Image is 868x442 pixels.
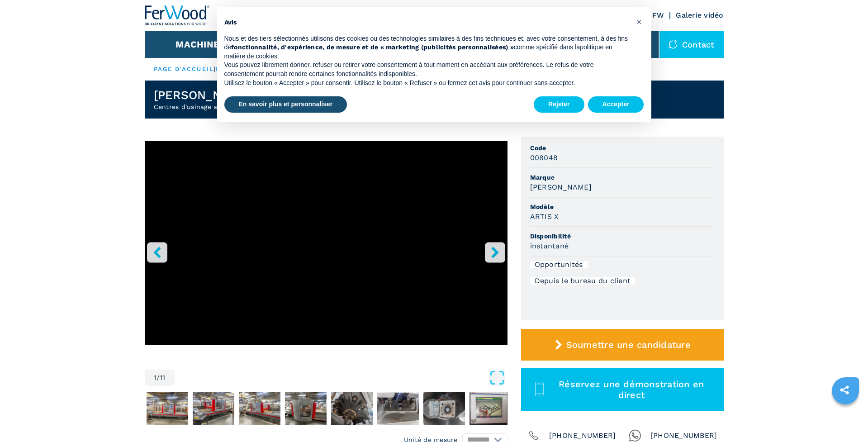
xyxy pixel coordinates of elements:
font: Réservez une démonstration en direct [559,379,704,400]
img: Téléphone [527,429,540,442]
img: cf7feba59bb09b895bfe749b8c5aab58 [239,392,280,425]
nav: Navigation par vignettes [145,390,508,427]
font: Soumettre une candidature [566,339,691,350]
font: Rejeter [548,100,569,108]
button: Aller à la diapositive 4 [237,390,282,427]
button: Aller à la diapositive 6 [329,390,375,427]
img: Contact [669,40,678,49]
img: Ferwood [145,5,210,25]
button: Réservez une démonstration en direct [521,368,724,411]
font: [PHONE_NUMBER] [650,431,717,440]
button: Fermer cet avis [632,14,647,29]
button: Aller à la diapositive 2 [145,390,190,427]
button: Aller à la diapositive 3 [191,390,236,427]
a: PAGE D'ACCUEIL [154,66,214,72]
font: 11 [160,373,166,382]
div: Aller à la diapositive 1 [145,141,508,361]
font: Opportunités [535,260,583,269]
font: Utilisez le bouton « Accepter » pour consentir. Utilisez le bouton « Refuser » ou fermez cet avis... [224,79,575,86]
font: Accepter [602,100,630,108]
img: 24ec45364f3194ee6be7f20e8f42c266 [470,392,511,425]
font: comme spécifié dans la [514,43,580,51]
font: / [157,373,160,382]
a: politique en matière de cookies [224,43,612,60]
button: Accepter [588,96,644,113]
img: 76b9a652168e2aea9cf6bb3dfe1d5a6e [423,392,465,425]
button: Aller à la diapositive 7 [375,390,421,427]
img: e17dd1de7365b4fbbacb9f99d7627cdc [285,392,327,425]
font: Contact [682,40,715,49]
font: 008048 [530,153,558,162]
button: Machines [175,39,225,50]
button: Rejeter [534,96,584,113]
font: Avis [224,19,237,26]
a: Galerie vidéo [676,11,723,19]
font: Disponibilité [530,233,571,240]
font: En savoir plus et personnaliser [239,100,333,108]
button: Aller à la diapositive 8 [422,390,467,427]
img: fdf78b13848d335729fe55961e10c51c [331,392,373,425]
font: Modèle [530,203,554,210]
img: 644c9ed2850a4b978c5cd85644fb2012 [193,392,234,425]
font: Code [530,144,546,152]
font: Centres d'usinage avec tables gigognes plates [154,103,301,110]
button: bouton droit [485,242,505,262]
font: fonctionnalité, d'expérience, de mesure et de « marketing (publicités personnalisées) » [231,43,514,51]
font: . [277,52,279,60]
button: Aller à la diapositive 9 [468,390,513,427]
font: [PHONE_NUMBER] [549,431,616,440]
font: [PERSON_NAME] [530,183,592,191]
font: [PERSON_NAME] - ARTIS X [154,88,310,102]
img: d0baa8495da5a3692119b040e2422f05 [147,392,188,425]
font: ARTIS X [530,212,559,221]
a: partagez ceci [833,379,856,401]
img: 686016eaa6dd1593253476f7c1e79b17 [377,392,419,425]
iframe: Centro di lavoro con piano NESTING in azione - REICHENBACHER ARTIS X - Ferwoodgroup - 008048 [145,141,508,345]
font: 1 [154,373,157,382]
button: Ouvrir en plein écran [177,370,505,386]
font: × [636,16,642,27]
button: En savoir plus et personnaliser [224,96,347,113]
button: Aller à la diapositive 5 [283,390,328,427]
font: Depuis le bureau du client [535,276,631,285]
font: Nous et des tiers sélectionnés utilisons des cookies ou des technologies similaires à des fins te... [224,35,628,51]
img: WhatsApp [629,429,641,442]
font: instantané [530,242,569,250]
button: Soumettre une candidature [521,329,724,361]
font: Marque [530,174,555,181]
button: bouton gauche [147,242,167,262]
font: Vous pouvez librement donner, refuser ou retirer votre consentement à tout moment en accédant aux... [224,61,594,77]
